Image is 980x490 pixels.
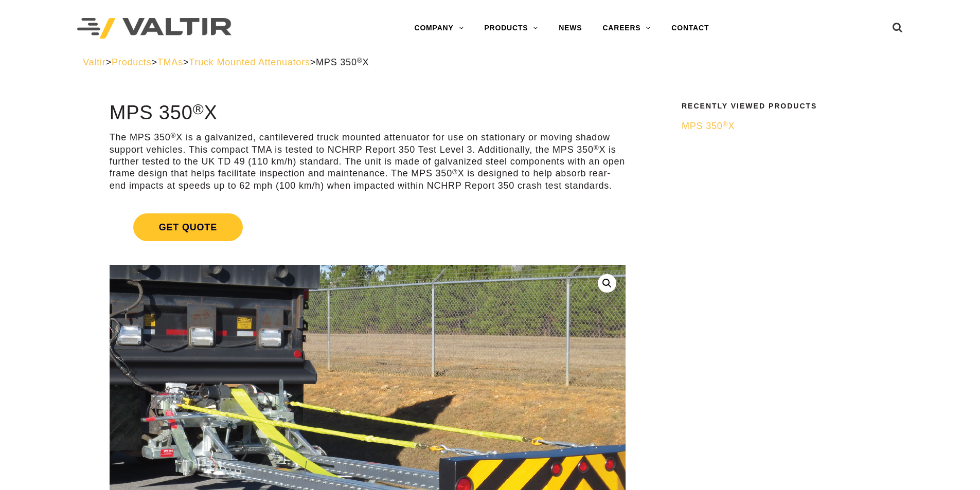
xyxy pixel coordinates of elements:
h1: MPS 350 X [110,102,626,124]
sup: ® [171,132,176,139]
a: COMPANY [404,18,474,39]
a: Get Quote [110,201,626,253]
h2: Recently Viewed Products [682,102,890,110]
a: CONTACT [661,18,719,39]
a: Products [112,57,151,67]
a: Valtir [83,57,105,67]
a: NEWS [548,18,592,39]
a: PRODUCTS [474,18,548,39]
p: The MPS 350 X is a galvanized, cantilevered truck mounted attenuator for use on stationary or mov... [110,132,626,192]
sup: ® [723,120,728,128]
span: MPS 350 X [316,57,369,67]
div: > > > > [83,57,897,68]
a: CAREERS [592,18,661,39]
a: Truck Mounted Attenuators [189,57,310,67]
sup: ® [452,168,458,176]
a: TMAs [157,57,183,67]
sup: ® [357,57,363,64]
sup: ® [193,101,204,117]
sup: ® [594,144,599,152]
a: MPS 350®X [682,120,890,132]
span: Get Quote [133,213,243,241]
img: Valtir [77,18,231,39]
span: MPS 350 X [682,121,735,131]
